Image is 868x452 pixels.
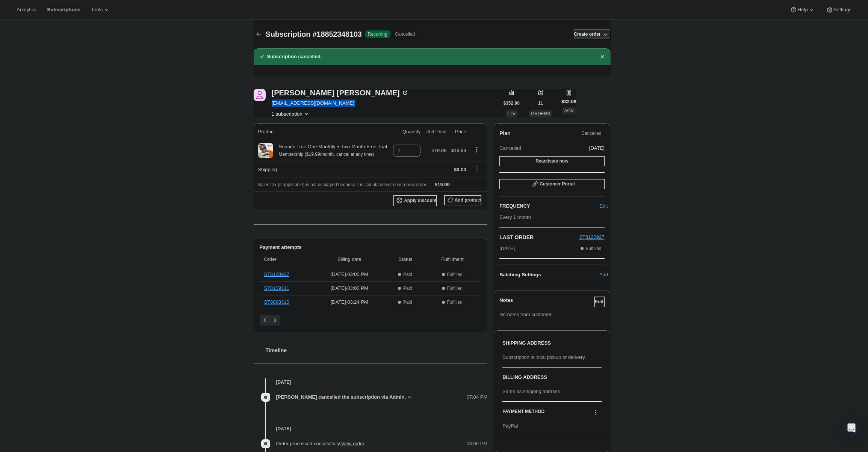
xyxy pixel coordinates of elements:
span: [DATE] [589,145,605,152]
h2: Payment attempts [260,244,482,251]
h6: Batching Settings [499,271,603,279]
span: 07:04 PM [467,393,488,401]
span: AOV [564,108,573,113]
span: Cancelled [581,130,601,136]
h2: LAST ORDER [499,234,579,241]
span: LTV [508,111,516,116]
div: Sounds True One Monthly + Two-Month Free Trial [273,143,387,158]
button: Subscriptions [42,5,85,15]
span: Fulfillment [428,256,477,263]
span: $19.99 [435,182,450,187]
button: Settings [821,5,856,15]
h2: Subscription cancelled. [267,53,322,60]
span: Subscriptions [47,7,80,13]
span: Sales tax (if applicable) is not displayed because it is calculated with each new order. [258,182,428,187]
th: Product [254,124,391,140]
span: $19.99 [451,148,466,153]
h2: Plan [499,130,511,137]
span: 03:00 PM [467,440,488,447]
button: Shipping actions [471,164,483,173]
button: Analytics [12,5,41,15]
button: 11 [535,98,546,108]
th: Order [260,251,314,268]
span: ORDERS [531,111,550,116]
span: Every 1 month [499,214,531,220]
span: [DATE] · 03:00 PM [316,271,383,278]
span: Same as shipping address [502,389,560,394]
span: [DATE] · 03:00 PM [316,285,383,292]
span: $19.99 [432,148,447,153]
nav: Pagination [260,315,482,325]
span: [EMAIL_ADDRESS][DOMAIN_NAME] [272,99,409,107]
span: Cancelled [499,145,521,152]
a: ST8120927 [264,271,289,277]
div: [PERSON_NAME] [PERSON_NAME] [272,89,409,96]
h3: BILLING ADDRESS [502,374,601,381]
button: Help [785,5,820,15]
span: Tools [91,7,103,13]
button: Product actions [471,146,483,154]
button: Subscriptions [254,29,264,39]
span: Fulfilled [447,271,463,277]
span: [DATE] · 03:24 PM [316,298,383,306]
button: $352.90 [504,98,520,108]
span: Reactivate now [535,158,568,164]
span: Order processed successfully. [276,441,364,446]
span: PayPal [502,423,518,429]
h4: [DATE] [254,425,488,432]
span: Apply discount [404,197,437,203]
span: $0.00 [454,167,466,172]
span: Paid [403,285,412,291]
button: Edit [599,200,609,212]
button: Add product [444,195,481,205]
span: Analytics [17,7,36,13]
th: Unit Price [423,124,449,140]
h4: [DATE] [254,378,488,386]
span: Paid [403,299,412,305]
span: Subscription #18852348103 [266,30,362,38]
span: 11 [538,100,543,106]
span: Antoinette DePierro [254,89,266,101]
h2: Timeline [266,347,488,354]
small: Membership ($19.99/month. cancel at any time) [279,152,374,157]
button: Apply discount [393,195,437,206]
span: $352.90 [504,100,520,106]
span: Status [387,256,423,263]
span: [DATE] [499,245,515,252]
th: Price [449,124,468,140]
h2: FREQUENCY [499,202,603,210]
span: [PERSON_NAME] cancelled the subscription via Admin. [276,393,406,401]
span: Fulfilled [447,299,463,305]
h3: PAYMENT METHOD [502,408,544,419]
span: Add product [455,197,481,203]
a: ST8109311 [264,285,289,291]
span: Billing date [316,256,383,263]
span: Edit [595,299,603,305]
img: product img [258,143,273,158]
span: Settings [833,7,851,13]
button: Reactivate now [499,156,604,166]
a: ST8098310 [264,299,289,305]
span: Create order [574,31,600,37]
h3: SHIPPING ADDRESS [502,339,601,347]
h3: Notes [499,297,594,307]
span: Edit [599,202,608,210]
a: ST8120927 [579,234,604,240]
button: Dismiss notification [597,51,608,62]
span: $32.08 [561,98,576,105]
span: Paid [403,271,412,277]
a: View order [341,441,364,446]
span: Fulfilled [586,246,601,252]
div: Open Intercom Messenger [842,419,860,437]
th: Quantity [391,124,423,140]
button: Product actions [272,110,310,118]
span: Add [599,271,608,279]
span: Recurring [368,31,387,37]
button: [PERSON_NAME] cancelled the subscription via Admin. [276,393,414,401]
th: Shipping [254,161,391,178]
span: Customer Portal [540,181,575,187]
button: Edit [594,297,605,307]
button: Customer Portal [499,179,604,189]
span: Fulfilled [447,285,463,291]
